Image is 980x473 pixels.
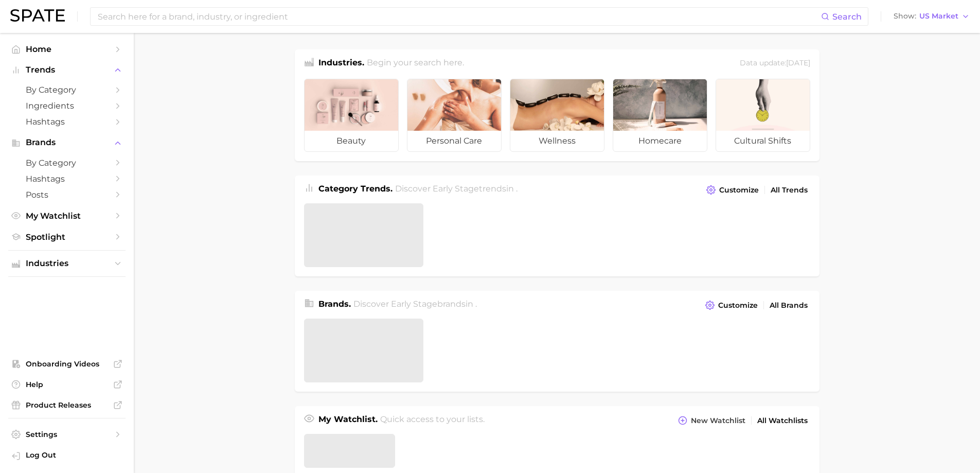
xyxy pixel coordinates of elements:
[8,397,126,413] a: Product Releases
[26,450,117,460] span: Log Out
[318,184,393,194] span: Category Trends .
[8,229,126,245] a: Spotlight
[8,41,126,57] a: Home
[304,79,399,152] a: beauty
[755,414,810,428] a: All Watchlists
[26,174,108,184] span: Hashtags
[26,430,108,439] span: Settings
[395,184,518,194] span: Discover Early Stage trends in .
[832,12,862,22] span: Search
[8,256,126,271] button: Industries
[26,65,108,75] span: Trends
[407,131,501,151] span: personal care
[26,259,108,268] span: Industries
[8,135,126,150] button: Brands
[613,131,707,151] span: homecare
[757,416,808,425] span: All Watchlists
[367,57,464,71] h2: Begin your search here.
[318,299,351,309] span: Brands .
[8,114,126,130] a: Hashtags
[703,298,760,312] button: Customize
[380,413,485,428] h2: Quick access to your lists.
[353,299,477,309] span: Discover Early Stage brands in .
[8,171,126,187] a: Hashtags
[767,299,810,312] a: All Brands
[770,301,808,310] span: All Brands
[407,79,502,152] a: personal care
[8,187,126,203] a: Posts
[8,208,126,224] a: My Watchlist
[718,301,758,310] span: Customize
[8,98,126,114] a: Ingredients
[26,232,108,242] span: Spotlight
[771,186,808,195] span: All Trends
[8,155,126,171] a: by Category
[26,158,108,168] span: by Category
[8,427,126,442] a: Settings
[691,416,745,425] span: New Watchlist
[719,186,759,195] span: Customize
[26,44,108,54] span: Home
[26,190,108,200] span: Posts
[10,9,65,22] img: SPATE
[510,131,604,151] span: wellness
[675,413,747,428] button: New Watchlist
[8,377,126,392] a: Help
[26,380,108,389] span: Help
[8,82,126,98] a: by Category
[26,211,108,221] span: My Watchlist
[97,8,821,25] input: Search here for a brand, industry, or ingredient
[26,138,108,147] span: Brands
[8,447,126,465] a: Log out. Currently logged in with e-mail jenine.guerriero@givaudan.com.
[318,57,364,71] h1: Industries.
[704,183,761,197] button: Customize
[613,79,707,152] a: homecare
[26,359,108,369] span: Onboarding Videos
[768,183,810,197] a: All Trends
[919,13,958,19] span: US Market
[740,57,810,71] div: Data update: [DATE]
[510,79,604,152] a: wellness
[716,131,810,151] span: cultural shifts
[26,400,108,410] span: Product Releases
[26,101,108,111] span: Ingredients
[894,13,916,19] span: Show
[318,413,378,428] h1: My Watchlist.
[891,10,972,23] button: ShowUS Market
[716,79,810,152] a: cultural shifts
[8,62,126,78] button: Trends
[26,85,108,95] span: by Category
[305,131,398,151] span: beauty
[26,117,108,127] span: Hashtags
[8,356,126,372] a: Onboarding Videos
